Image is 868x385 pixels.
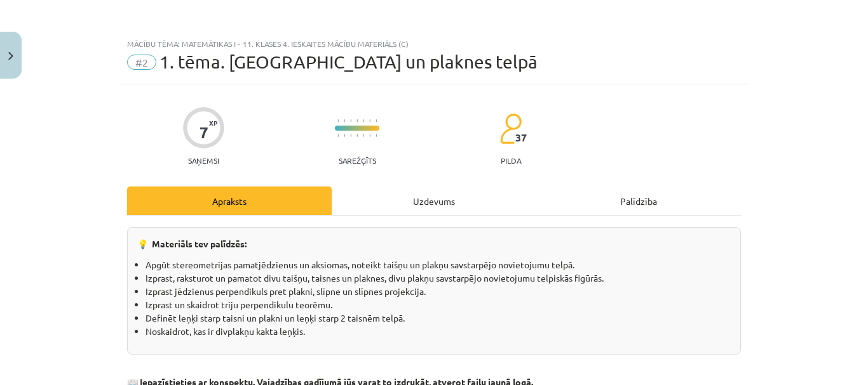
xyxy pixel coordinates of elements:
[350,134,351,137] img: icon-short-line-57e1e144782c952c97e751825c79c345078a6d821885a25fce030b3d8c18986b.svg
[363,134,364,137] img: icon-short-line-57e1e144782c952c97e751825c79c345078a6d821885a25fce030b3d8c18986b.svg
[146,325,731,338] li: Noskaidrot, kas ir divplakņu kakta leņķis.
[146,271,731,285] li: Izprast, raksturot un pamatot divu taišņu, taisnes un plaknes, divu plakņu savstarpējo novietojum...
[369,134,370,137] img: icon-short-line-57e1e144782c952c97e751825c79c345078a6d821885a25fce030b3d8c18986b.svg
[137,238,247,249] strong: 💡 Materiāls tev palīdzēs:
[344,119,345,122] img: icon-short-line-57e1e144782c952c97e751825c79c345078a6d821885a25fce030b3d8c18986b.svg
[499,113,522,145] img: students-c634bb4e5e11cddfef0936a35e636f08e4e9abd3cc4e673bd6f9a4125e45ecb1.svg
[8,52,13,60] img: icon-close-lesson-0947bae3869378f0d4975bcd49f059093ad1ed9edebbc8119c70593378902aed.svg
[183,156,224,165] p: Saņemsi
[337,134,339,137] img: icon-short-line-57e1e144782c952c97e751825c79c345078a6d821885a25fce030b3d8c18986b.svg
[356,134,358,137] img: icon-short-line-57e1e144782c952c97e751825c79c345078a6d821885a25fce030b3d8c18986b.svg
[209,119,217,126] span: XP
[363,119,364,122] img: icon-short-line-57e1e144782c952c97e751825c79c345078a6d821885a25fce030b3d8c18986b.svg
[376,134,377,137] img: icon-short-line-57e1e144782c952c97e751825c79c345078a6d821885a25fce030b3d8c18986b.svg
[350,119,351,122] img: icon-short-line-57e1e144782c952c97e751825c79c345078a6d821885a25fce030b3d8c18986b.svg
[159,51,538,72] span: 1. tēma. [GEOGRAPHIC_DATA] un plaknes telpā
[337,119,339,122] img: icon-short-line-57e1e144782c952c97e751825c79c345078a6d821885a25fce030b3d8c18986b.svg
[146,298,731,311] li: Izprast un skaidrot triju perpendikulu teorēmu.
[376,119,377,122] img: icon-short-line-57e1e144782c952c97e751825c79c345078a6d821885a25fce030b3d8c18986b.svg
[127,39,741,48] div: Mācību tēma: Matemātikas i - 11. klases 4. ieskaites mācību materiāls (c)
[536,186,741,215] div: Palīdzība
[369,119,370,122] img: icon-short-line-57e1e144782c952c97e751825c79c345078a6d821885a25fce030b3d8c18986b.svg
[501,156,521,165] p: pilda
[356,119,358,122] img: icon-short-line-57e1e144782c952c97e751825c79c345078a6d821885a25fce030b3d8c18986b.svg
[515,132,527,143] span: 37
[127,55,156,70] span: #2
[127,186,332,215] div: Apraksts
[339,156,376,165] p: Sarežģīts
[200,124,208,141] div: 7
[146,311,731,325] li: Definēt leņķi starp taisni un plakni un leņķi starp 2 taisnēm telpā.
[332,186,536,215] div: Uzdevums
[146,285,731,298] li: Izprast jēdzienus perpendikuls pret plakni, slīpne un slīpnes projekcija.
[344,134,345,137] img: icon-short-line-57e1e144782c952c97e751825c79c345078a6d821885a25fce030b3d8c18986b.svg
[146,258,731,271] li: Apgūt stereometrijas pamatjēdzienus un aksiomas, noteikt taišņu un plakņu savstarpējo novietojumu...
